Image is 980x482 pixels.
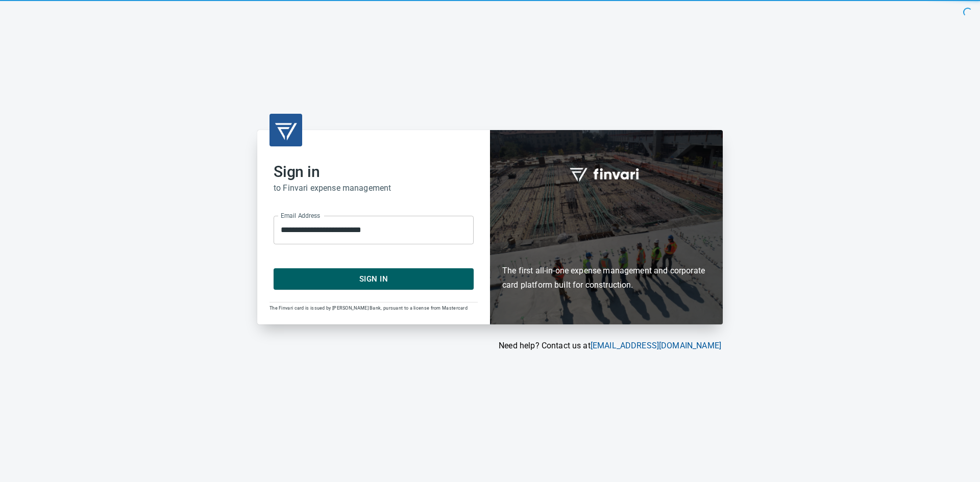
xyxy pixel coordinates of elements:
button: Sign In [274,268,474,290]
a: [EMAIL_ADDRESS][DOMAIN_NAME] [591,341,721,350]
h6: The first all-in-one expense management and corporate card platform built for construction. [502,205,710,293]
span: Sign In [285,272,462,286]
img: fullword_logo_white.png [568,162,645,186]
p: Need help? Contact us at [257,340,721,352]
h2: Sign in [274,163,474,181]
img: transparent_logo.png [274,118,298,142]
div: Finvari [490,130,723,324]
span: The Finvari card is issued by [PERSON_NAME] Bank, pursuant to a license from Mastercard [269,306,468,311]
h6: to Finvari expense management [274,181,474,195]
